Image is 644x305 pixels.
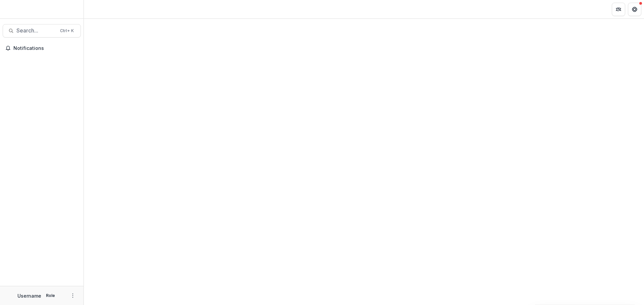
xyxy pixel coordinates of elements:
span: Notifications [13,46,78,51]
span: Search... [16,27,56,34]
button: Get Help [628,3,641,16]
p: Role [44,293,57,299]
button: Search... [3,24,81,37]
button: Partners [612,3,625,16]
div: Ctrl + K [59,27,75,34]
button: Notifications [3,43,81,54]
button: More [69,292,77,300]
p: Username [17,292,41,299]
